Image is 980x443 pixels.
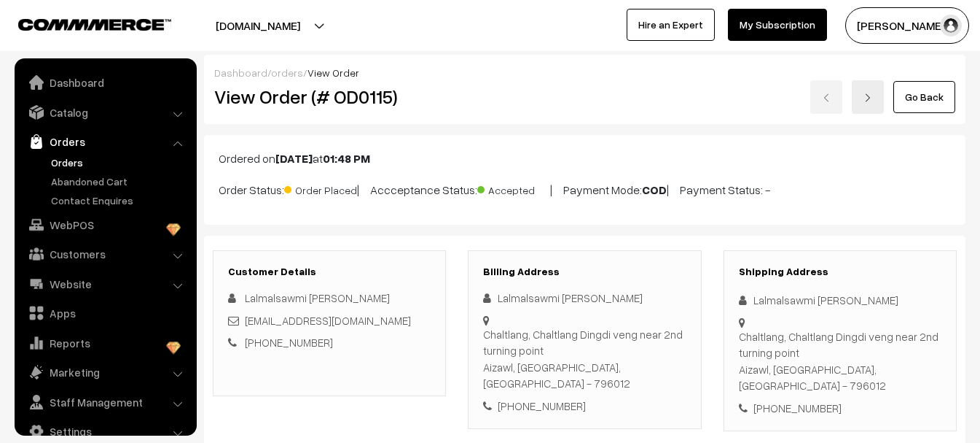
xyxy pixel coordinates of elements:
[47,174,192,189] a: Abandoned Cart
[228,266,431,278] h3: Customer Details
[47,193,192,208] a: Contact Enquires
[245,336,333,349] a: [PHONE_NUMBER]
[323,151,370,166] b: 01:48 PM
[219,150,951,167] p: Ordered on at
[214,85,447,108] h2: View Order (# OD0115)
[18,99,192,126] a: Catalog
[284,179,357,198] span: Order Placed
[271,66,303,79] a: orders
[245,314,411,327] a: [EMAIL_ADDRESS][DOMAIN_NAME]
[483,326,686,392] div: Chaltlang, Chaltlang Dingdi veng near 2nd turning point Aizawl, [GEOGRAPHIC_DATA], [GEOGRAPHIC_DA...
[739,266,941,278] h3: Shipping Address
[18,212,192,238] a: WebPOS
[483,398,686,415] div: [PHONE_NUMBER]
[245,291,390,304] span: Lalmalsawmi [PERSON_NAME]
[18,69,192,96] a: Dashboard
[18,19,171,30] img: COMMMERCE
[165,7,351,44] button: [DOMAIN_NAME]
[18,241,192,267] a: Customers
[214,66,267,79] a: Dashboard
[275,151,313,166] b: [DATE]
[307,66,359,79] span: View Order
[477,179,550,198] span: Accepted
[18,300,192,326] a: Apps
[845,7,969,44] button: [PERSON_NAME]
[728,9,827,41] a: My Subscription
[483,290,686,307] div: Lalmalsawmi [PERSON_NAME]
[483,266,686,278] h3: Billing Address
[18,330,192,356] a: Reports
[18,389,192,415] a: Staff Management
[642,182,667,197] b: COD
[214,65,955,80] div: / /
[18,271,192,297] a: Website
[18,359,192,385] a: Marketing
[739,328,941,394] div: Chaltlang, Chaltlang Dingdi veng near 2nd turning point Aizawl, [GEOGRAPHIC_DATA], [GEOGRAPHIC_DA...
[940,15,962,36] img: user
[18,15,146,32] a: COMMMERCE
[18,128,192,155] a: Orders
[739,292,941,309] div: Lalmalsawmi [PERSON_NAME]
[47,155,192,170] a: Orders
[893,81,955,113] a: Go Back
[219,179,951,199] p: Order Status: | Accceptance Status: | Payment Mode: | Payment Status: -
[863,93,872,102] img: right-arrow.png
[627,9,715,41] a: Hire an Expert
[739,400,941,417] div: [PHONE_NUMBER]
